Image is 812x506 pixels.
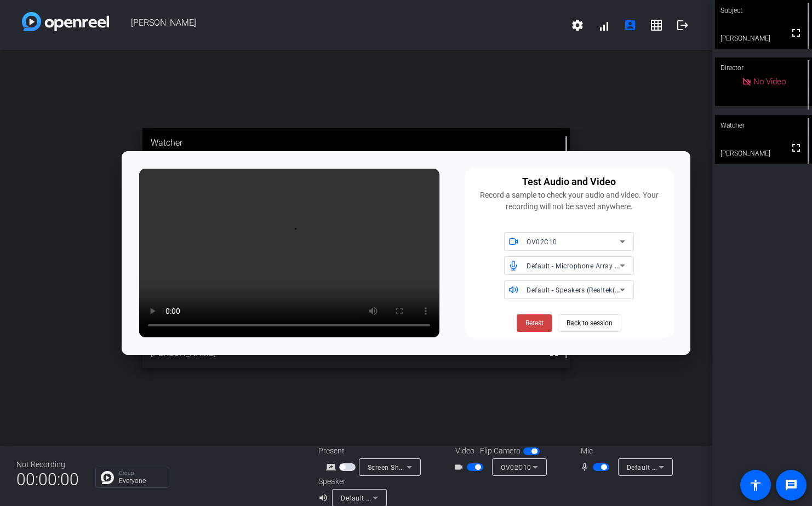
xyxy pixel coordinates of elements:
[480,445,521,457] span: Flip Camera
[16,459,79,470] div: Not Recording
[454,461,467,474] mat-icon: videocam_outline
[471,189,667,212] div: Record a sample to check your audio and video. Your recording will not be saved anywhere.
[326,461,339,474] mat-icon: screen_share_outline
[501,464,531,472] span: OV02C10
[522,174,616,189] div: Test Audio and Video
[527,285,645,294] span: Default - Speakers (Realtek(R) Audio)
[119,478,163,484] p: Everyone
[142,128,570,158] div: Watcher
[558,314,621,332] button: Back to session
[527,238,557,246] span: OV02C10
[676,19,689,32] mat-icon: logout
[455,445,474,457] span: Video
[571,19,584,32] mat-icon: settings
[527,261,673,270] span: Default - Microphone Array (Realtek(R) Audio)
[624,19,637,32] mat-icon: account_box
[525,318,544,328] span: Retest
[790,141,803,154] mat-icon: fullscreen
[109,12,564,38] span: [PERSON_NAME]
[715,58,812,78] div: Director
[650,19,663,32] mat-icon: grid_on
[517,314,552,332] button: Retest
[318,491,331,504] mat-icon: volume_up
[16,466,79,493] span: 00:00:00
[341,493,459,502] span: Default - Speakers (Realtek(R) Audio)
[715,115,812,136] div: Watcher
[119,470,163,476] p: Group
[101,471,114,484] img: Chat Icon
[753,77,786,87] span: No Video
[790,26,803,39] mat-icon: fullscreen
[22,12,109,31] img: white-gradient.svg
[580,461,593,474] mat-icon: mic_none
[567,313,613,334] span: Back to session
[570,445,679,457] div: Mic
[318,476,384,487] div: Speaker
[627,463,773,472] span: Default - Microphone Array (Realtek(R) Audio)
[368,463,416,472] span: Screen Sharing
[318,445,428,457] div: Present
[785,479,798,492] mat-icon: message
[749,479,762,492] mat-icon: accessibility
